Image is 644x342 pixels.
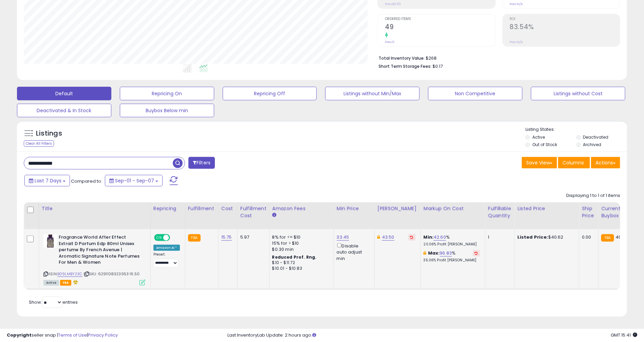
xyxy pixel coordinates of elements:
span: $0.17 [433,63,443,69]
button: Repricing On [120,87,214,100]
a: 42.60 [434,234,446,241]
label: Archived [583,142,602,147]
button: Buybox Below min [120,104,214,117]
small: FBA [601,234,614,242]
span: Compared to: [71,178,102,184]
div: $40.62 [517,234,574,240]
small: Prev: N/A [510,40,523,44]
p: 20.06% Profit [PERSON_NAME] [424,242,480,247]
label: Out of Stock [533,142,557,147]
button: Non Competitive [428,87,522,100]
p: 35.06% Profit [PERSON_NAME] [424,258,480,263]
b: Fragrance World After Effect Extrait D Parfum Edp 80ml Unisex perfume By French Avenue | Aromatic... [59,234,141,267]
div: Preset: [153,252,180,267]
small: FBA [188,234,201,242]
div: Last InventoryLab Update: 2 hours ago. [227,332,637,339]
a: 33.45 [337,234,349,241]
div: Amazon Fees [272,205,331,212]
span: FBA [60,280,72,286]
div: % [424,234,480,247]
div: Clear All Filters [24,140,54,147]
a: Privacy Policy [88,332,118,338]
span: 40.62 [616,234,628,240]
span: Show: entries [29,299,78,305]
label: Active [533,134,545,140]
button: Repricing Off [223,87,317,100]
div: $0.30 min [272,246,329,253]
b: Listed Price: [517,234,548,240]
div: 0.00 [582,234,593,240]
a: B09LMBY23C [57,271,82,277]
div: % [424,250,480,263]
button: Listings without Cost [531,87,625,100]
a: Terms of Use [58,332,87,338]
div: [PERSON_NAME] [378,205,418,212]
div: Min Price [337,205,372,212]
div: Listed Price [517,205,576,212]
div: $10 - $11.72 [272,260,329,266]
div: Markup on Cost [424,205,482,212]
button: Actions [591,157,620,168]
div: Ship Price [582,205,595,219]
div: 1 [488,234,509,240]
button: Sep-01 - Sep-07 [105,175,163,186]
small: Prev: $0.00 [385,2,401,6]
div: 5.97 [240,234,264,240]
div: Fulfillment [188,205,216,212]
button: Filters [188,157,215,169]
b: Max: [428,250,440,256]
i: hazardous material [71,280,78,284]
span: Sep-01 - Sep-07 [115,177,154,184]
h2: 83.54% [510,23,620,32]
b: Short Term Storage Fees: [379,63,431,69]
button: Save View [522,157,557,168]
div: 15% for > $10 [272,240,329,246]
div: $10.01 - $10.83 [272,266,329,271]
div: Fulfillable Quantity [488,205,512,219]
span: 2025-09-15 15:41 GMT [611,332,637,338]
small: Prev: N/A [510,2,523,6]
div: Repricing [153,205,182,212]
h2: 49 [385,23,495,32]
li: $268 [379,54,615,62]
div: seller snap | | [7,332,118,339]
b: Total Inventory Value: [379,55,425,61]
button: Listings without Min/Max [325,87,420,100]
h5: Listings [36,129,62,138]
p: Listing States: [526,126,627,133]
span: Columns [563,159,584,166]
div: Displaying 1 to 1 of 1 items [566,193,620,199]
div: ASIN: [43,234,145,285]
button: Default [17,87,111,100]
th: The percentage added to the cost of goods (COGS) that forms the calculator for Min & Max prices. [421,202,485,229]
button: Deactivated & In Stock [17,104,111,117]
button: Last 7 Days [24,175,70,186]
b: Min: [424,234,434,240]
span: OFF [169,235,180,241]
a: 43.50 [382,234,394,241]
span: | SKU: 6291108323953 16.50 [84,271,140,277]
div: Fulfillment Cost [240,205,266,219]
b: Reduced Prof. Rng. [272,254,317,260]
span: Ordered Items [385,17,495,21]
span: Last 7 Days [35,177,61,184]
button: Columns [558,157,590,168]
small: Prev: 0 [385,40,394,44]
div: Title [42,205,148,212]
div: 8% for <= $10 [272,234,329,240]
span: ROI [510,17,620,21]
span: ON [155,235,163,241]
strong: Copyright [7,332,32,338]
div: Cost [221,205,235,212]
small: Amazon Fees. [272,212,276,218]
div: Amazon AI * [153,245,180,251]
span: All listings currently available for purchase on Amazon [43,280,59,286]
div: Current Buybox Price [601,205,636,219]
a: 15.75 [221,234,232,241]
div: Disable auto adjust min [337,242,369,262]
img: 51ABK5LXvOL._SL40_.jpg [43,234,57,248]
a: 96.83 [440,250,452,257]
label: Deactivated [583,134,609,140]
